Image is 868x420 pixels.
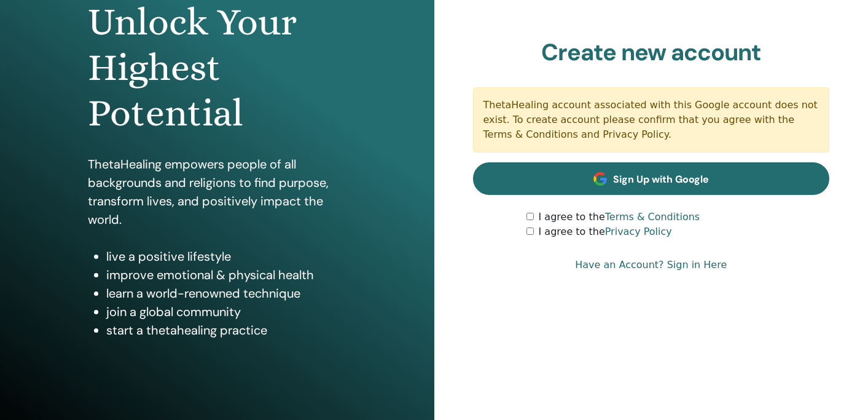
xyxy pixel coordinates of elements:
li: start a thetahealing practice [106,321,346,339]
li: live a positive lifestyle [106,247,346,266]
span: Sign Up with Google [613,173,709,186]
div: ThetaHealing account associated with this Google account does not exist. To create account please... [473,87,830,153]
a: Sign Up with Google [473,162,830,195]
li: join a global community [106,303,346,321]
a: Have an Account? Sign in Here [575,258,727,272]
li: learn a world-renowned technique [106,284,346,303]
li: improve emotional & physical health [106,266,346,284]
label: I agree to the [539,224,672,239]
a: Privacy Policy [605,226,672,237]
h2: Create new account [473,39,830,67]
label: I agree to the [539,210,700,224]
p: ThetaHealing empowers people of all backgrounds and religions to find purpose, transform lives, a... [88,155,346,229]
a: Terms & Conditions [605,211,700,223]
